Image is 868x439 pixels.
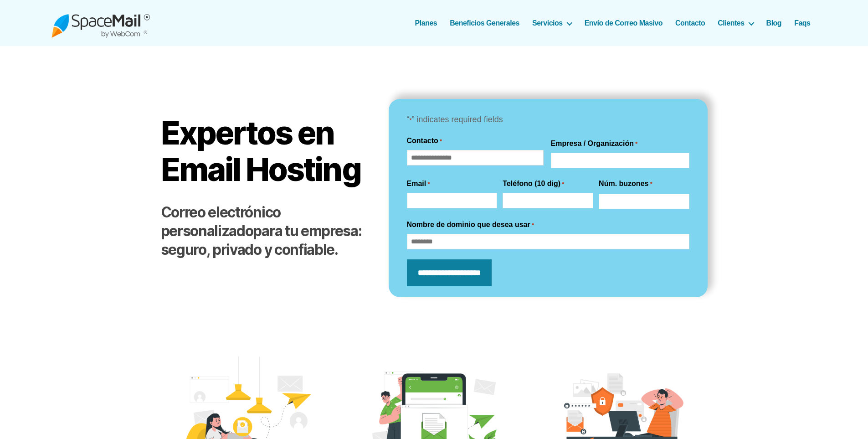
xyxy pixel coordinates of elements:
p: “ ” indicates required fields [407,113,689,127]
img: Spacemail [51,8,150,38]
a: Planes [415,19,437,27]
label: Empresa / Organización [551,138,638,149]
h2: para tu empresa: seguro, privado y confiable. [161,203,370,259]
a: Envío de Correo Masivo [585,19,663,27]
a: Clientes [718,19,753,27]
label: Teléfono (10 dig) [503,178,564,189]
a: Beneficios Generales [450,19,519,27]
a: Blog [766,19,782,27]
label: Núm. buzones [599,178,652,189]
legend: Contacto [407,135,442,146]
a: Servicios [532,19,572,27]
a: Contacto [675,19,705,27]
nav: Horizontal [420,19,817,27]
a: Faqs [794,19,810,27]
h1: Expertos en Email Hosting [161,115,370,187]
label: Email [407,178,430,189]
label: Nombre de dominio que desea usar [407,219,534,230]
strong: Correo electrónico personalizado [161,203,281,240]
